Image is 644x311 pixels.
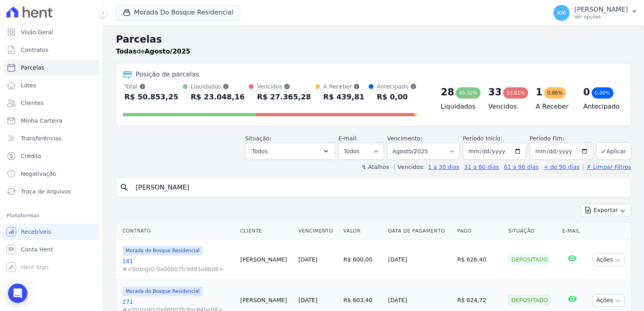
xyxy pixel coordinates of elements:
th: Vencimento [295,223,340,239]
span: Clientes [21,99,43,107]
a: Minha Carteira [3,113,99,129]
div: R$ 27.365,28 [257,91,311,103]
label: Situação: [245,135,271,142]
a: Negativação [3,166,99,182]
span: #<StringIO:0x00007fc9d93a8b08> [122,265,234,273]
span: Contratos [21,46,48,54]
span: Crédito [21,152,41,160]
span: Morada do Bosque Residencial [122,286,203,296]
span: Negativação [21,170,56,178]
th: Valor [340,223,385,239]
a: Troca de Arquivos [3,183,99,200]
span: Transferências [21,134,62,142]
div: R$ 50.853,25 [124,91,178,103]
button: Ações [592,294,625,307]
h4: Liquidados [441,102,475,111]
a: Recebíveis [3,224,99,240]
span: Todos [252,146,268,156]
div: Liquidados [191,82,245,91]
span: Troca de Arquivos [21,187,71,196]
a: Conta Hent [3,241,99,257]
a: Clientes [3,95,99,111]
div: 33 [488,86,502,99]
a: Lotes [3,77,99,93]
th: Pago [454,223,505,239]
button: Todos [245,143,335,160]
div: 45,32% [456,87,481,99]
th: Contrato [116,223,237,239]
button: Ações [592,253,625,266]
td: [PERSON_NAME] [237,239,295,280]
a: Crédito [3,148,99,164]
a: 181#<StringIO:0x00007fc9d93a8b08> [122,257,234,273]
div: Plataformas [6,211,96,220]
div: 0 [583,86,590,99]
span: KM [557,10,566,16]
a: 1 a 30 dias [428,164,459,170]
div: Posição de parcelas [136,70,199,79]
th: Situação [505,223,559,239]
div: Depositado [508,254,551,265]
span: Parcelas [21,64,44,72]
td: R$ 600,00 [340,239,385,280]
h4: Antecipado [583,102,618,111]
td: [DATE] [385,239,454,280]
div: 0,00% [592,87,613,99]
label: Vencidos: [394,164,425,170]
span: Minha Carteira [21,117,62,125]
a: Transferências [3,130,99,146]
span: Recebíveis [21,228,51,236]
button: Exportar [580,204,631,216]
label: E-mail: [339,135,358,142]
h4: A Receber [536,102,570,111]
input: Buscar por nome do lote ou do cliente [131,179,627,196]
th: Cliente [237,223,295,239]
div: Total [124,82,178,91]
div: R$ 0,00 [377,91,417,103]
a: ✗ Limpar Filtros [583,164,631,170]
div: 53,81% [503,87,528,99]
label: Vencimento: [387,135,422,142]
strong: Agosto/2025 [145,47,190,55]
a: [DATE] [298,297,317,303]
a: Parcelas [3,60,99,76]
div: Antecipado [377,82,417,91]
span: Morada do Bosque Residencial [122,246,203,255]
div: 1 [536,86,543,99]
label: ↯ Atalhos [361,164,389,170]
a: 61 a 90 dias [504,164,539,170]
button: KM [PERSON_NAME] Ver opções [547,2,644,24]
h2: Parcelas [116,32,631,47]
p: de [116,47,190,56]
div: Vencidos [257,82,311,91]
h4: Vencidos [488,102,523,111]
strong: Todas [116,47,137,55]
span: Conta Hent [21,245,53,253]
a: + de 90 dias [544,164,580,170]
span: Lotes [21,81,36,89]
div: A Receber [323,82,364,91]
td: R$ 626,40 [454,239,505,280]
div: 28 [441,86,454,99]
a: 31 a 60 dias [464,164,499,170]
a: Visão Geral [3,24,99,40]
button: Morada Do Bosque Residencial [116,5,240,20]
div: 0,86% [544,87,566,99]
p: Ver opções [574,14,628,20]
div: R$ 23.048,16 [191,91,245,103]
th: Data de Pagamento [385,223,454,239]
p: [PERSON_NAME] [574,6,628,14]
span: Visão Geral [21,28,53,36]
a: [DATE] [298,256,317,263]
th: E-mail [559,223,586,239]
label: Período Inicío: [463,135,502,142]
div: Depositado [508,295,551,306]
label: Período Fim: [530,134,593,143]
button: Aplicar [597,142,631,160]
i: search [120,183,129,192]
div: Open Intercom Messenger [8,284,27,303]
div: R$ 439,81 [323,91,364,103]
a: Contratos [3,42,99,58]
